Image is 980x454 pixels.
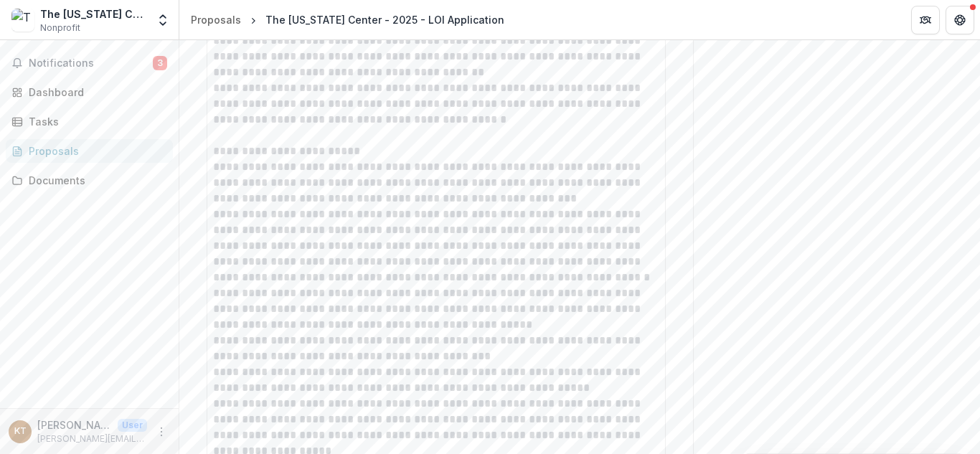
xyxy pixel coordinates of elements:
[191,12,241,27] div: Proposals
[6,139,173,163] a: Proposals
[29,57,153,70] span: Notifications
[946,6,974,34] button: Get Help
[6,169,173,192] a: Documents
[185,9,247,30] a: Proposals
[153,56,167,70] span: 3
[29,85,161,100] div: Dashboard
[6,80,173,104] a: Dashboard
[14,427,27,436] div: Kimberly Treharne
[185,9,510,30] nav: breadcrumb
[153,6,173,34] button: Open entity switcher
[11,9,34,32] img: The Florida Center for Early Childhood
[265,12,504,27] div: The [US_STATE] Center - 2025 - LOI Application
[37,432,147,445] p: [PERSON_NAME][EMAIL_ADDRESS][PERSON_NAME][DOMAIN_NAME]
[40,6,147,22] div: The [US_STATE] Center for Early Childhood
[37,417,112,432] p: [PERSON_NAME]
[118,419,147,432] p: User
[40,22,80,34] span: Nonprofit
[911,6,940,34] button: Partners
[29,173,161,188] div: Documents
[29,143,161,159] div: Proposals
[6,52,173,75] button: Notifications3
[153,423,170,440] button: More
[6,110,173,133] a: Tasks
[29,114,161,129] div: Tasks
